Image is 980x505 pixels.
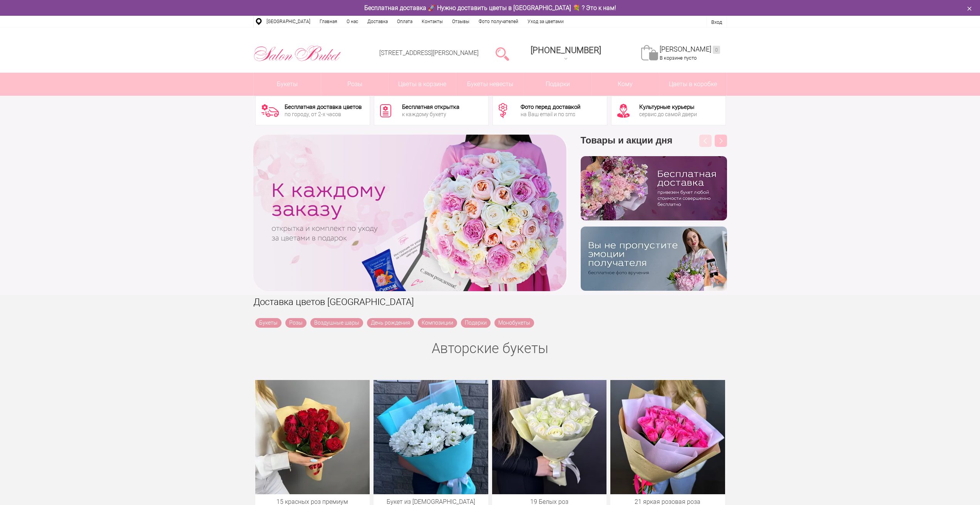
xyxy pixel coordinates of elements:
img: hpaj04joss48rwypv6hbykmvk1dj7zyr.png.webp [581,156,727,220]
a: Отзывы [447,16,474,27]
a: О нас [342,16,363,27]
a: [STREET_ADDRESS][PERSON_NAME] [379,49,479,57]
a: Розы [285,318,307,328]
h1: Доставка цветов [GEOGRAPHIC_DATA] [253,295,727,309]
a: Цветы в корзине [389,73,456,96]
a: Букеты [254,73,321,96]
img: 19 Белых роз [492,380,607,495]
span: Кому [591,73,659,96]
a: Авторские букеты [432,340,548,357]
img: 15 красных роз премиум [255,380,370,495]
a: [PERSON_NAME] [660,45,720,54]
a: Композиции [418,318,457,328]
a: Розы [321,73,389,96]
a: День рождения [367,318,414,328]
a: Воздушные шары [310,318,363,328]
div: по городу, от 2-х часов [285,112,362,117]
a: Монобукеты [494,318,534,328]
a: [GEOGRAPHIC_DATA] [262,16,315,27]
h3: Товары и акции дня [581,135,727,156]
a: Главная [315,16,342,27]
div: Бесплатная доставка цветов [285,104,362,110]
div: Фото перед доставкой [521,104,580,110]
div: Бесплатная открытка [402,104,459,110]
a: Цветы в коробке [659,73,727,96]
a: Букеты [255,318,281,328]
a: Оплата [392,16,417,27]
a: Фото получателей [474,16,523,27]
div: к каждому букету [402,112,459,117]
img: Цветы Нижний Новгород [253,43,342,63]
a: Подарки [461,318,491,328]
a: Вход [711,19,722,25]
a: Контакты [417,16,447,27]
a: Подарки [524,73,591,96]
img: Букет из хризантем кустовых [374,380,488,495]
a: Доставка [363,16,392,27]
div: сервис до самой двери [639,112,697,117]
ins: 0 [713,46,720,54]
a: Уход за цветами [523,16,568,27]
button: Next [715,135,727,147]
img: v9wy31nijnvkfycrkduev4dhgt9psb7e.png.webp [581,227,727,291]
div: на Ваш email и по sms [521,112,580,117]
a: Букеты невесты [456,73,524,96]
div: Культурные курьеры [639,104,697,110]
img: 21 яркая розовая роза [610,380,725,495]
a: [PHONE_NUMBER] [526,43,606,65]
div: Бесплатная доставка 🚀 Нужно доставить цветы в [GEOGRAPHIC_DATA] 💐 ? Это к нам! [248,4,733,12]
span: В корзине пусто [660,55,697,61]
span: [PHONE_NUMBER] [531,45,601,55]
